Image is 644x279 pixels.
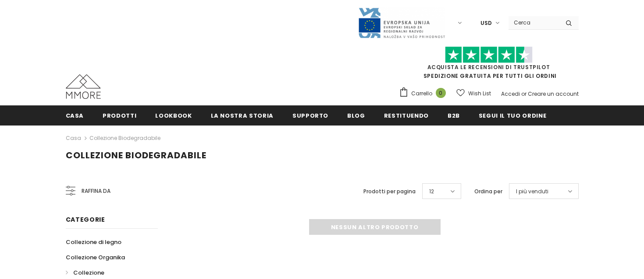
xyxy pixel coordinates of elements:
[479,105,546,125] a: Segui il tuo ordine
[399,50,579,80] span: SPEDIZIONE GRATUITA PER TUTTI GLI ORDINI
[445,46,533,63] img: Fidati di Pilot Stars
[89,134,160,142] a: Collezione biodegradabile
[509,16,559,29] input: Search Site
[427,63,550,71] a: Acquista le recensioni di TrustPilot
[358,19,445,26] a: Javni Razpis
[292,105,328,125] a: supporto
[474,187,502,196] label: Ordina per
[66,74,101,99] img: Casi MMORE
[66,149,206,161] span: Collezione biodegradabile
[399,87,450,100] a: Carrello 0
[501,90,520,98] a: Accedi
[103,105,136,125] a: Prodotti
[103,112,136,120] span: Prodotti
[66,112,84,120] span: Casa
[347,112,365,120] span: Blog
[363,187,416,196] label: Prodotti per pagina
[66,253,125,262] span: Collezione Organika
[429,187,434,196] span: 12
[456,86,491,101] a: Wish List
[66,250,125,265] a: Collezione Organika
[347,105,365,125] a: Blog
[436,88,446,98] span: 0
[155,112,192,120] span: Lookbook
[66,133,81,143] a: Casa
[528,90,579,98] a: Creare un account
[516,187,548,196] span: I più venduti
[292,112,328,120] span: supporto
[384,112,429,120] span: Restituendo
[82,186,110,196] span: Raffina da
[521,90,527,98] span: or
[448,112,460,120] span: B2B
[66,215,105,224] span: Categorie
[384,105,429,125] a: Restituendo
[66,238,121,246] span: Collezione di legno
[66,234,121,250] a: Collezione di legno
[480,19,492,28] span: USD
[468,89,491,98] span: Wish List
[66,105,84,125] a: Casa
[448,105,460,125] a: B2B
[411,89,432,98] span: Carrello
[155,105,192,125] a: Lookbook
[211,105,274,125] a: La nostra storia
[358,7,445,39] img: Javni Razpis
[479,112,546,120] span: Segui il tuo ordine
[211,112,274,120] span: La nostra storia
